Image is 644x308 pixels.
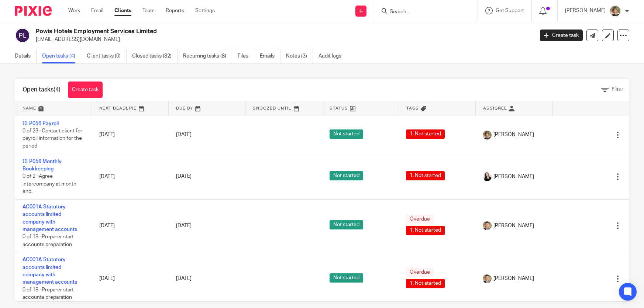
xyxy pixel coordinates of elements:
[23,287,74,300] span: 0 of 18 · Preparer start accounts preparation
[183,49,232,63] a: Recurring tasks (8)
[23,128,82,149] span: 0 of 23 · Contact client for payroll information for the period
[54,87,61,93] span: (4)
[142,7,155,14] a: Team
[406,171,445,180] span: 1. Not started
[195,7,215,14] a: Settings
[330,106,348,110] span: Status
[483,172,492,181] img: HR%20Andrew%20Price_Molly_Poppy%20Jakes%20Photography-7.jpg
[23,257,77,285] a: AC001A Statutory accounts limited company with management accounts
[483,221,492,230] img: High%20Res%20Andrew%20Price%20Accountants_Poppy%20Jakes%20photography-1118.jpg
[483,131,492,139] img: High%20Res%20Andrew%20Price%20Accountants_Poppy%20Jakes%20photography-1142.jpg
[166,7,184,14] a: Reports
[260,49,280,63] a: Emails
[389,9,455,15] input: Search
[238,49,254,63] a: Files
[406,215,434,224] span: Overdue
[23,121,59,126] a: CLP056 Payroll
[176,132,192,137] span: [DATE]
[176,223,192,228] span: [DATE]
[68,7,80,14] a: Work
[493,222,534,229] span: [PERSON_NAME]
[540,30,583,41] a: Create task
[36,36,529,43] p: [EMAIL_ADDRESS][DOMAIN_NAME]
[286,49,313,63] a: Notes (3)
[15,28,30,43] img: svg%3E
[92,116,169,154] td: [DATE]
[406,268,434,277] span: Overdue
[15,49,37,63] a: Details
[253,106,292,110] span: Snoozed Until
[42,49,81,63] a: Open tasks (4)
[23,159,62,172] a: CLP056 Monthly Bookkeeping
[68,82,103,98] a: Create task
[493,275,534,282] span: [PERSON_NAME]
[406,226,445,235] span: 1. Not started
[23,204,77,232] a: AC001A Statutory accounts limited company with management accounts
[612,87,623,92] span: Filter
[406,106,419,110] span: Tags
[15,6,52,16] img: Pixie
[330,273,363,283] span: Not started
[36,28,430,35] h2: Powis Hotels Employment Services Limited
[92,199,169,252] td: [DATE]
[493,173,534,180] span: [PERSON_NAME]
[23,174,76,194] span: 0 of 2 · Agree intercompany at month end.
[330,220,363,229] span: Not started
[132,49,178,63] a: Closed tasks (82)
[91,7,103,14] a: Email
[23,86,61,94] h1: Open tasks
[406,279,445,288] span: 1. Not started
[483,274,492,283] img: High%20Res%20Andrew%20Price%20Accountants_Poppy%20Jakes%20photography-1118.jpg
[609,5,621,17] img: High%20Res%20Andrew%20Price%20Accountants_Poppy%20Jakes%20photography-1142.jpg
[318,49,347,63] a: Audit logs
[330,171,363,180] span: Not started
[406,129,445,139] span: 1. Not started
[92,252,169,305] td: [DATE]
[176,174,192,179] span: [DATE]
[496,8,524,13] span: Get Support
[114,7,131,14] a: Clients
[493,131,534,138] span: [PERSON_NAME]
[87,49,127,63] a: Client tasks (0)
[565,7,606,14] p: [PERSON_NAME]
[330,129,363,139] span: Not started
[176,276,192,281] span: [DATE]
[92,154,169,199] td: [DATE]
[23,234,74,247] span: 0 of 18 · Preparer start accounts preparation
